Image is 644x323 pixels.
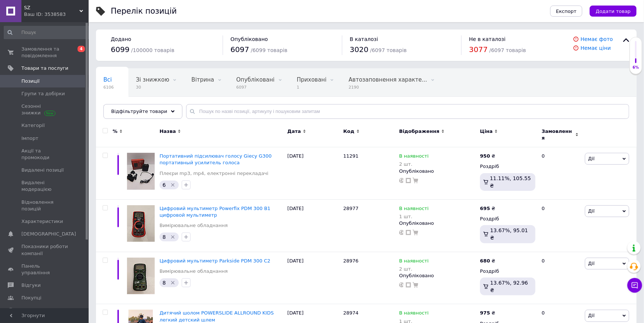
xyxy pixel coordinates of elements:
span: 6097 [236,85,275,90]
svg: Видалити мітку [170,182,176,188]
span: Автозаповнення характе... [349,76,427,83]
input: Пошук по назві позиції, артикулу і пошуковим запитам [186,104,629,119]
span: / 6097 товарів [489,47,526,53]
a: Вимірювальне обладнання [160,222,228,229]
div: 0 [537,147,583,200]
span: 6106 [103,85,114,90]
div: Роздріб [480,268,535,275]
span: 3020 [350,45,369,54]
span: Приховані [297,76,327,83]
button: Чат з покупцем [627,278,642,293]
span: 6 [162,182,166,188]
a: Цифровий мультиметр Parkside PDM 300 C2 [160,258,270,264]
span: Цифровий мультиметр Powerfix PDM 300 B1 цифровой мультиметр [160,206,270,218]
span: Вітрина [191,76,214,83]
span: Видалені модерацією [21,179,68,193]
span: Показники роботи компанії [21,243,68,257]
div: Опубліковано [399,272,476,279]
span: 6097 [230,45,249,54]
span: Дата [287,128,301,135]
span: 8 [162,234,166,240]
div: ₴ [480,258,495,264]
div: [DATE] [285,147,341,200]
span: Позиції [21,78,40,85]
span: Товари та послуги [21,65,68,72]
div: 0 [537,252,583,304]
div: Опубліковано [399,168,476,175]
b: 695 [480,206,490,211]
span: Дитячий шолом POWERSLIDE ALLROUND KIDS легкий детский шлем [160,310,274,322]
span: Сезонні знижки [21,103,68,116]
a: Портативний підсилювач голосу Giecy G300 портативный усилитель голоса [160,153,272,165]
span: Всі [103,76,112,83]
img: Портативний підсилювач голосу Giecy G300 портативный усилитель голоса [127,153,155,190]
span: Дії [588,261,595,266]
span: SZ [24,4,79,11]
div: 1 шт. [399,214,429,219]
a: Немає ціни [580,45,611,51]
span: Дії [588,313,595,318]
div: [DATE] [285,252,341,304]
span: Додано [111,36,131,42]
div: 2 шт. [399,161,429,167]
span: 4 [78,46,85,52]
span: Характеристики [21,218,63,225]
span: 8 [162,280,166,286]
span: 3077 [469,45,488,54]
span: % [113,128,117,135]
span: Категорії [21,122,45,129]
span: 1 [297,85,327,90]
svg: Видалити мітку [170,280,176,286]
span: В наявності [399,153,429,161]
a: Немає фото [580,36,613,42]
span: Ціна [480,128,493,135]
b: 680 [480,258,490,264]
span: Дії [588,208,595,214]
div: ₴ [480,310,495,316]
span: Групи та добірки [21,90,65,97]
input: Пошук [4,26,91,39]
a: Плеєри mp3, mp4, електронні перекладачі [160,170,268,177]
span: 28976 [343,258,359,264]
span: Акції та промокоди [21,148,68,161]
span: Відновлення позицій [21,199,68,212]
span: / 6099 товарів [251,47,287,53]
span: Покупці [21,295,41,301]
span: Немає в наявності [103,104,157,111]
span: Додати товар [596,8,631,14]
div: Перелік позицій [111,7,177,15]
div: Опубліковано [399,220,476,227]
span: 2190 [349,85,427,90]
a: Вимірювальне обладнання [160,268,228,275]
div: ₴ [480,153,495,159]
div: Роздріб [480,216,535,222]
span: Не в каталозі [469,36,506,42]
div: Роздріб [480,163,535,170]
span: Дії [588,156,595,161]
span: 13.67%, 92.96 ₴ [490,280,528,293]
div: 2 шт. [399,266,429,272]
span: Код [343,128,354,135]
div: Ваш ID: 3538583 [24,11,89,18]
button: Експорт [550,6,583,17]
span: Відфільтруйте товари [111,109,167,114]
span: Імпорт [21,135,38,142]
b: 975 [480,310,490,316]
b: 950 [480,153,490,159]
span: 28977 [343,206,359,211]
span: 30 [136,85,169,90]
span: В наявності [399,206,429,213]
div: 0 [537,199,583,252]
img: Цифровий мультиметр Parkside PDM 300 C2 [127,258,155,294]
svg: Видалити мітку [170,234,176,240]
span: 11291 [343,153,359,159]
span: Відображення [399,128,439,135]
span: Відгуки [21,282,41,289]
div: Автозаповнення характеристик [341,69,442,97]
span: В наявності [399,258,429,266]
div: 6% [630,65,642,70]
span: Назва [160,128,176,135]
span: / 6097 товарів [370,47,407,53]
span: 28974 [343,310,359,316]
